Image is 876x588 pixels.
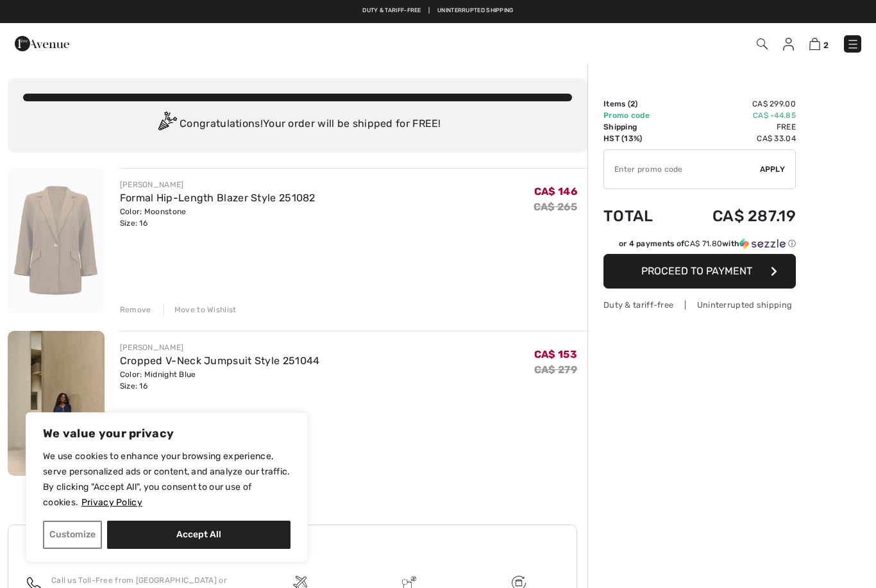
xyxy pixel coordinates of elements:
a: 1ère Avenue [15,37,69,49]
div: [PERSON_NAME] [120,179,316,190]
div: Color: Moonstone Size: 16 [120,206,316,229]
td: Free [675,121,796,133]
img: Formal Hip-Length Blazer Style 251082 [8,168,105,313]
div: Color: Midnight Blue Size: 16 [120,369,320,392]
img: Search [757,38,768,49]
span: 2 [630,99,635,108]
img: Sezzle [739,238,786,249]
span: CA$ 146 [534,185,577,197]
img: Menu [847,38,859,51]
button: Proceed to Payment [603,254,796,289]
img: Congratulation2.svg [154,112,180,137]
td: Total [603,194,675,238]
img: Shopping Bag [809,38,820,50]
td: CA$ 33.04 [675,133,796,144]
td: HST (13%) [603,133,675,144]
div: Move to Wishlist [164,304,237,315]
s: CA$ 279 [534,364,577,376]
span: CA$ 153 [534,348,577,360]
span: CA$ 71.80 [684,239,722,248]
a: Cropped V-Neck Jumpsuit Style 251044 [120,355,320,367]
p: We value your privacy [43,426,291,441]
p: We use cookies to enhance your browsing experience, serve personalized ads or content, and analyz... [43,449,291,510]
div: We value your privacy [26,412,308,562]
div: Congratulations! Your order will be shipped for FREE! [23,112,572,137]
div: or 4 payments of with [619,238,796,249]
a: 2 [809,36,829,51]
div: Duty & tariff-free | Uninterrupted shipping [603,299,796,311]
span: Apply [760,164,786,175]
a: Privacy Policy [81,496,143,508]
td: CA$ 287.19 [675,194,796,238]
s: CA$ 265 [534,201,577,213]
div: or 4 payments ofCA$ 71.80withSezzle Click to learn more about Sezzle [603,238,796,254]
img: My Info [783,38,794,51]
td: CA$ -44.85 [675,110,796,121]
td: Shipping [603,121,675,133]
div: [PERSON_NAME] [120,342,320,353]
input: Promo code [604,150,760,189]
button: Customize [43,521,102,549]
td: Promo code [603,110,675,121]
img: 1ère Avenue [15,31,69,56]
button: Accept All [107,521,291,549]
a: Formal Hip-Length Blazer Style 251082 [120,192,316,204]
span: Proceed to Payment [641,265,752,277]
img: Cropped V-Neck Jumpsuit Style 251044 [8,331,105,476]
td: CA$ 299.00 [675,98,796,110]
td: Items ( ) [603,98,675,110]
div: Remove [120,304,151,315]
span: 2 [823,40,829,50]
